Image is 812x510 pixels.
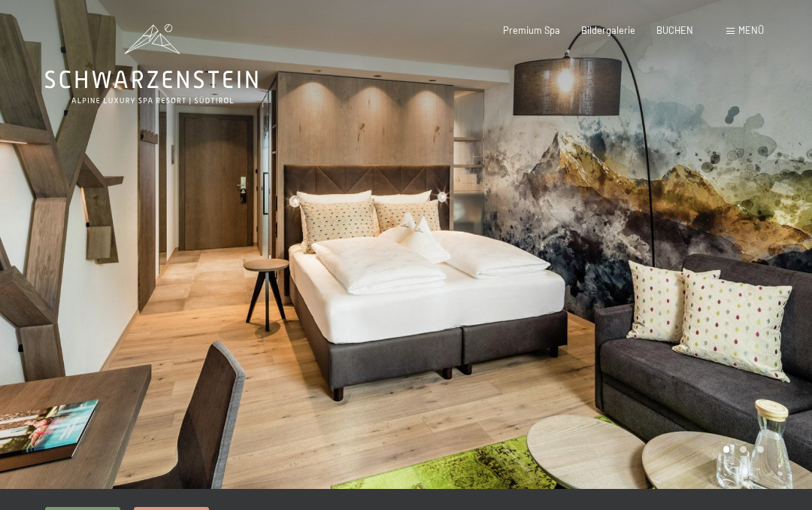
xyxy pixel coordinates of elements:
a: Premium Spa [503,24,560,36]
a: BUCHEN [656,24,693,36]
a: Bildergalerie [581,24,635,36]
span: Menü [738,24,764,36]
